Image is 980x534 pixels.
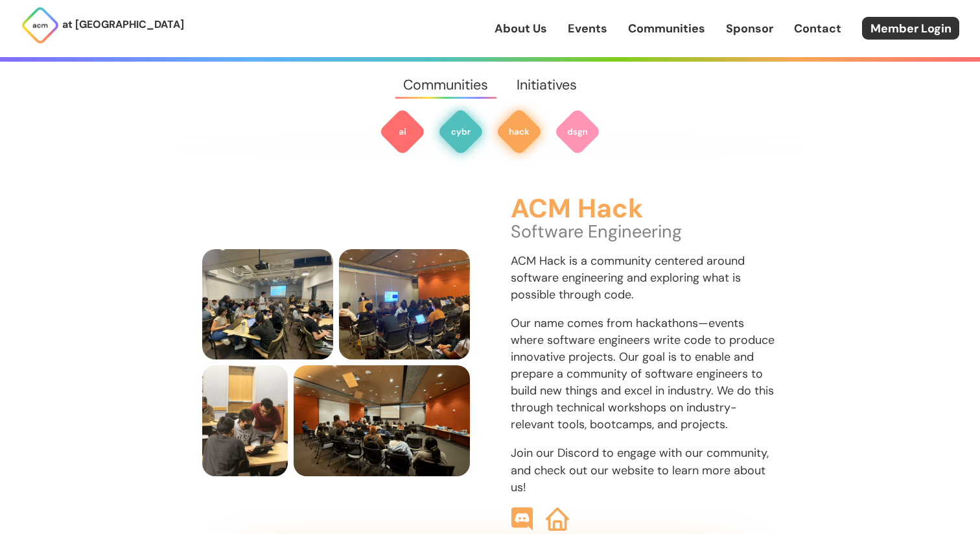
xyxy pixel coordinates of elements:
p: at [GEOGRAPHIC_DATA] [62,16,184,33]
img: members locking in at a Hack workshop [202,249,333,360]
a: Communities [628,20,705,37]
img: ACM Cyber [437,108,484,155]
a: About Us [495,20,547,37]
p: Join our Discord to engage with our community, and check out our website to learn more about us! [511,444,778,495]
a: Sponsor [726,20,773,37]
p: Software Engineering [511,223,778,240]
img: members consider what their project responsibilities and technologies are at a Hack Event [294,365,470,476]
a: Member Login [862,17,959,40]
img: ACM Logo [21,6,60,45]
img: ACM Hack Website [546,507,569,531]
a: Contact [794,20,841,37]
img: ACM Hack Discord [511,507,534,531]
p: Our name comes from hackathons—events where software engineers write code to produce innovative p... [511,315,778,433]
a: Initiatives [502,62,590,108]
img: ACM Hack [496,108,542,155]
img: ACM Hack president Nikhil helps someone at a Hack Event [202,365,288,476]
p: ACM Hack is a community centered around software engineering and exploring what is possible throu... [511,252,778,303]
a: at [GEOGRAPHIC_DATA] [21,6,184,45]
a: Communities [390,62,502,108]
img: members watch presentation at a Hack Event [339,249,470,360]
a: Events [568,20,607,37]
h3: ACM Hack [511,195,778,224]
img: ACM Design [554,108,601,155]
img: ACM AI [379,108,426,155]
